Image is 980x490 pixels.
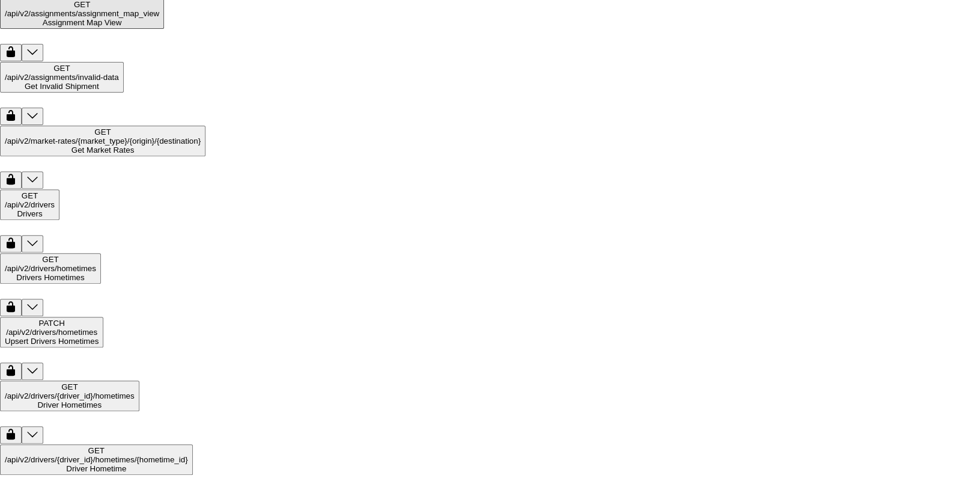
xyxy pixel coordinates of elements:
div: Get Market Rates [5,145,201,155]
button: get ​/api​/v2​/drivers​/hometimes [22,299,43,316]
button: get ​/api​/v2​/drivers [22,235,43,253]
div: Get Invalid Shipment [5,82,119,91]
span: GET [22,191,38,200]
span: /api /v2 /assignments /assignment_map_view [5,9,159,18]
span: GET [94,127,111,136]
div: Driver Hometimes [5,400,135,409]
span: /api /v2 /assignments /invalid-data [5,73,119,82]
span: GET [53,64,70,73]
div: Upsert Drivers Hometimes [5,337,99,346]
button: patch ​/api​/v2​/drivers​/hometimes [22,363,43,380]
span: /api /v2 /drivers /hometimes [6,328,97,337]
div: Assignment Map View [5,18,159,27]
span: /api /v2 /drivers /{driver_id} /hometimes [5,391,135,400]
button: get ​/api​/v2​/assignments​/invalid-data [22,108,43,125]
div: Driver Hometime [5,464,188,473]
button: get ​/api​/v2​/market-rates​/{market_type}​/{origin}​/{destination} [22,171,43,189]
button: get ​/api​/v2​/assignments​/assignment_map_view [22,44,43,61]
span: GET [88,446,105,455]
span: /api /v2 /drivers [5,200,55,209]
span: PATCH [39,319,65,328]
div: Drivers [5,209,55,218]
span: GET [42,255,58,264]
span: /api /v2 /drivers /{driver_id} /hometimes /{hometime_id} [5,455,188,464]
button: get ​/api​/v2​/drivers​/{driver_id}​/hometimes [22,426,43,444]
span: GET [61,382,78,391]
span: /api /v2 /market-rates /{market_type} /{origin} /{destination} [5,136,201,145]
span: /api /v2 /drivers /hometimes [5,264,96,273]
div: Drivers Hometimes [5,273,96,282]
